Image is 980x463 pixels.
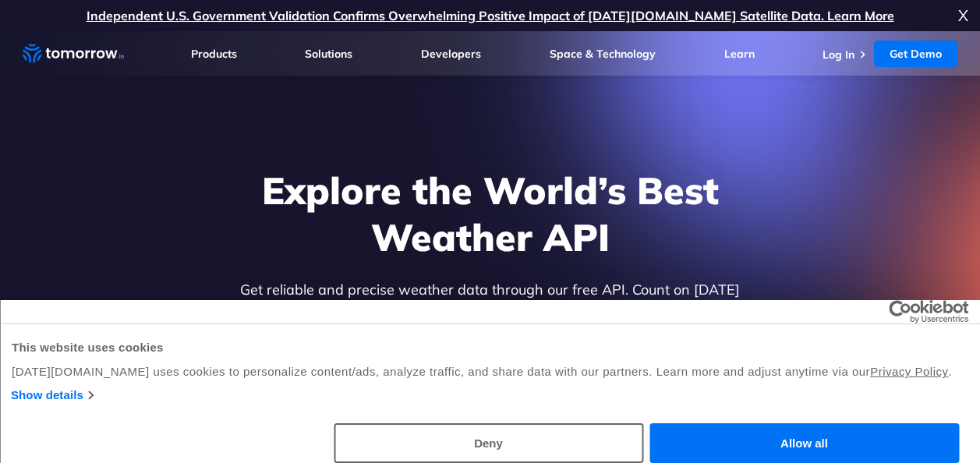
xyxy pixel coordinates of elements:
[832,300,968,323] a: Usercentrics Cookiebot - opens in a new window
[870,365,948,378] a: Privacy Policy
[334,423,643,463] button: Deny
[724,47,755,61] a: Learn
[11,386,93,405] a: Show details
[87,8,894,23] a: Independent U.S. Government Validation Confirms Overwhelming Positive Impact of [DATE][DOMAIN_NAM...
[550,47,656,61] a: Space & Technology
[874,41,957,67] a: Get Demo
[12,362,968,381] div: [DATE][DOMAIN_NAME] uses cookies to personalize content/ads, analyze traffic, and share data with...
[12,338,968,357] div: This website uses cookies
[189,279,791,366] p: Get reliable and precise weather data through our free API. Count on [DATE][DOMAIN_NAME] for quic...
[189,167,791,260] h1: Explore the World’s Best Weather API
[191,47,237,61] a: Products
[649,423,959,463] button: Allow all
[823,48,854,62] a: Log In
[421,47,481,61] a: Developers
[23,42,124,65] a: Home link
[305,47,352,61] a: Solutions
